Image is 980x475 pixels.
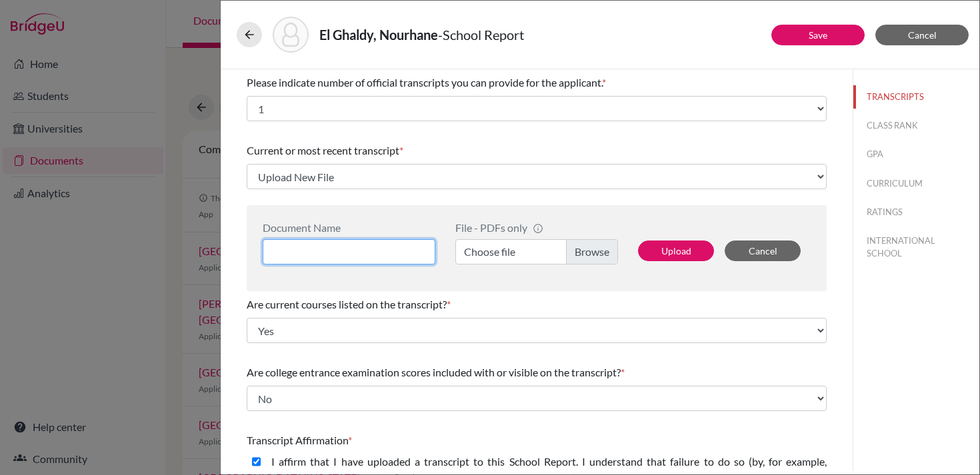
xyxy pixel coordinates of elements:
[638,240,714,261] button: Upload
[247,434,348,446] span: Transcript Affirmation
[247,76,602,89] span: Please indicate number of official transcripts you can provide for the applicant.
[455,221,618,234] div: File - PDFs only
[438,27,524,43] span: - School Report
[853,201,979,224] button: RATINGS
[853,172,979,195] button: CURRICULUM
[455,239,618,264] label: Choose file
[247,366,621,378] span: Are college entrance examination scores included with or visible on the transcript?
[533,223,543,234] span: info
[247,144,399,157] span: Current or most recent transcript
[853,85,979,109] button: TRANSCRIPTS
[247,298,447,310] span: Are current courses listed on the transcript?
[853,143,979,166] button: GPA
[725,240,801,261] button: Cancel
[263,221,435,234] div: Document Name
[853,114,979,137] button: CLASS RANK
[853,229,979,265] button: INTERNATIONAL SCHOOL
[319,27,438,43] strong: El Ghaldy, Nourhane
